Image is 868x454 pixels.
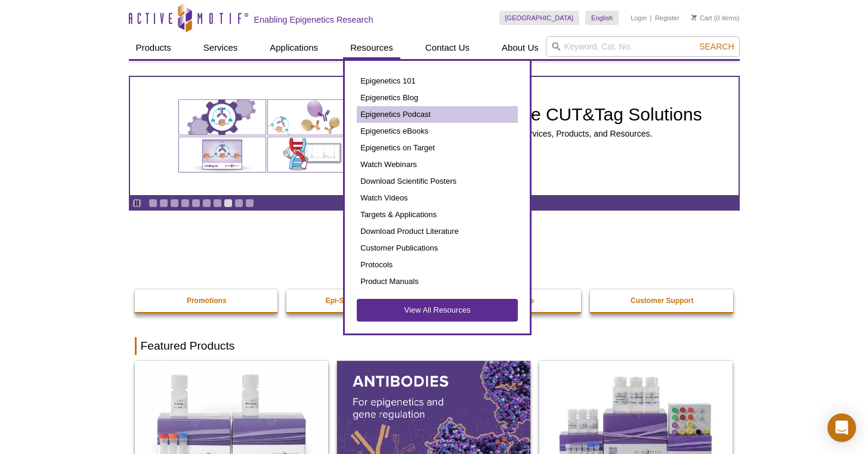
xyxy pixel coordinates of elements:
p: Complete Line of CUT&Tag Services, Products, and Resources. [416,128,702,139]
a: Download Scientific Posters [357,173,518,190]
a: Customer Support [590,289,734,312]
a: Go to slide 2 [159,199,168,208]
a: Toggle autoplay [132,199,141,208]
a: Watch Webinars [357,156,518,173]
a: Services [196,36,245,59]
a: Promotions [135,289,279,312]
a: Go to slide 5 [191,199,200,208]
a: Epigenetics Podcast [357,106,518,123]
strong: Epi-Services Quote [326,297,391,305]
a: Download Product Literature [357,223,518,240]
input: Keyword, Cat. No. [546,36,740,57]
div: Open Intercom Messenger [827,413,856,442]
a: [GEOGRAPHIC_DATA] [499,11,580,25]
li: | [650,11,652,25]
a: Contact Us [418,36,477,59]
a: Epigenetics 101 [357,73,518,89]
strong: Customer Support [631,297,693,305]
img: Various genetic charts and diagrams. [177,98,356,174]
a: Go to slide 4 [181,199,190,208]
h2: Comprehensive CUT&Tag Solutions [416,106,702,123]
li: (0 items) [691,11,740,25]
a: Customer Publications [357,240,518,257]
a: Go to slide 6 [202,199,211,208]
a: Various genetic charts and diagrams. Comprehensive CUT&Tag Solutions Complete Line of CUT&Tag Ser... [130,77,739,195]
a: Epigenetics on Target [357,140,518,156]
a: Go to slide 9 [234,199,243,208]
a: Go to slide 8 [224,199,233,208]
a: Epigenetics eBooks [357,123,518,140]
a: Go to slide 7 [213,199,222,208]
a: Epigenetics Blog [357,89,518,106]
a: Resources [343,36,400,59]
article: Comprehensive CUT&Tag Solutions [130,77,739,195]
img: Your Cart [691,14,697,20]
span: Search [699,42,734,51]
strong: Promotions [187,297,227,305]
button: Search [696,41,737,52]
a: Applications [262,36,325,59]
h2: Enabling Epigenetics Research [254,14,373,25]
a: Product Manuals [357,273,518,290]
a: Cart [691,14,712,22]
a: Epi-Services Quote [286,289,431,312]
h2: Featured Products [135,337,734,355]
a: View All Resources [357,299,518,322]
a: Go to slide 1 [149,199,157,208]
a: Watch Videos [357,190,518,206]
a: Login [631,14,647,22]
a: Targets & Applications [357,206,518,223]
a: Go to slide 3 [170,199,179,208]
a: Protocols [357,257,518,273]
a: Register [655,14,679,22]
a: English [585,11,619,25]
a: Products [129,36,178,59]
a: Go to slide 10 [245,199,254,208]
a: About Us [495,36,546,59]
